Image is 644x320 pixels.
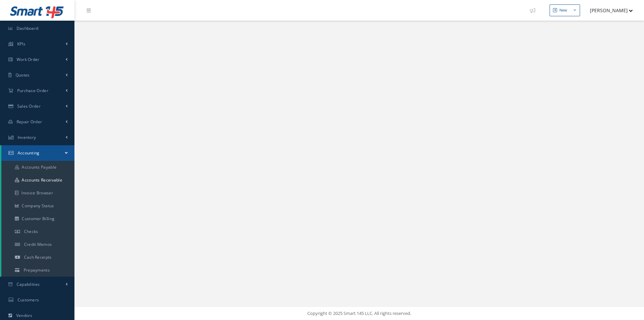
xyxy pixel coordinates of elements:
span: Credit Memos [24,241,52,247]
span: Work Order [17,57,40,62]
a: Checks [1,225,74,238]
a: Cash Receipts [1,251,74,264]
span: Inventory [18,134,36,140]
a: Company Status [1,199,74,212]
a: Accounting [1,145,74,161]
span: Repair Order [17,119,42,125]
span: Sales Order [17,103,41,109]
a: Credit Memos [1,238,74,251]
span: Checks [24,229,38,234]
button: [PERSON_NAME] [583,4,633,17]
a: Prepayments [1,264,74,277]
span: Cash Receipts [24,254,52,260]
span: Prepayments [24,267,50,273]
span: Customers [18,297,39,303]
a: Accounts Payable [1,161,74,174]
a: Accounts Receivable [1,174,74,187]
span: KPIs [17,41,25,47]
a: Invoice Browser [1,187,74,199]
span: Dashboard [17,25,39,31]
span: Vendors [16,313,32,318]
span: Accounting [18,150,40,156]
div: New [559,7,567,13]
a: Customer Billing [1,212,74,225]
button: New [550,4,580,16]
span: Capabilities [17,281,40,287]
div: Copyright © 2025 Smart 145 LLC. All rights reserved. [81,310,637,317]
span: Purchase Order [17,88,48,93]
span: Quotes [16,72,30,78]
